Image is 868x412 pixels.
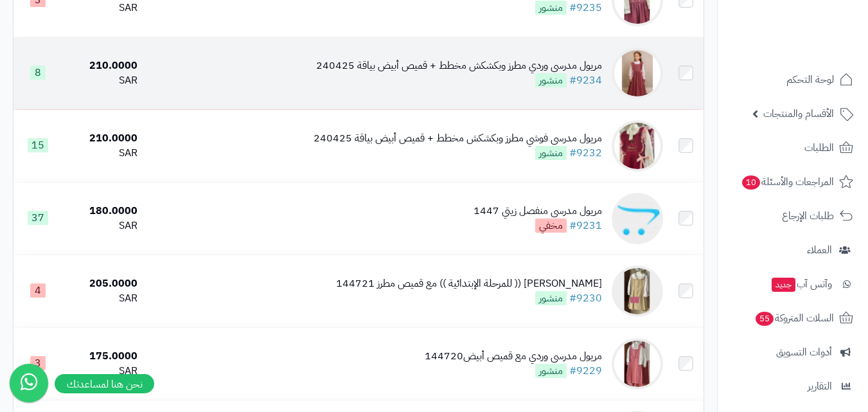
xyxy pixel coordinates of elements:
[772,278,795,292] span: جديد
[756,312,774,326] span: 55
[804,139,834,157] span: الطلبات
[68,291,137,306] div: SAR
[314,131,602,146] div: مريول مدرسي فوشي مطرز وبكشكش مخطط + قميص أبيض بياقة 240425
[68,146,137,161] div: SAR
[68,73,137,88] div: SAR
[535,1,567,15] span: منشور
[742,175,760,190] span: 10
[68,349,137,364] div: 175.0000
[612,338,663,390] img: مريول مدرسي وردي مع قميص أبيض144720
[782,207,834,225] span: طلبات الإرجاع
[28,211,48,225] span: 37
[68,131,137,146] div: 210.0000
[535,291,567,305] span: منشور
[786,71,834,89] span: لوحة التحكم
[754,309,834,327] span: السلات المتروكة
[68,1,137,15] div: SAR
[725,201,860,231] a: طلبات الإرجاع
[425,349,602,364] div: مريول مدرسي وردي مع قميص أبيض144720
[535,219,567,233] span: مخفي
[770,275,832,293] span: وآتس آب
[807,241,832,259] span: العملاء
[30,356,46,370] span: 3
[612,265,663,317] img: مريول مدرسي (( للمرحلة الإبتدائية )) مع قميص مطرز 144721
[725,235,860,265] a: العملاء
[763,105,834,123] span: الأقسام والمنتجات
[569,291,602,306] a: #9230
[725,132,860,163] a: الطلبات
[725,269,860,300] a: وآتس آبجديد
[68,364,137,379] div: SAR
[316,58,602,73] div: مريول مدرسي وردي مطرز وبكشكش مخطط + قميص أبيض بياقة 240425
[569,363,602,379] a: #9229
[725,371,860,402] a: التقارير
[68,204,137,219] div: 180.0000
[725,64,860,95] a: لوحة التحكم
[612,193,663,244] img: مريول مدرسي منفصل زيتي 1447
[30,66,46,80] span: 8
[474,204,602,219] div: مريول مدرسي منفصل زيتي 1447
[68,58,137,73] div: 210.0000
[535,73,567,87] span: منشور
[30,283,46,298] span: 4
[776,343,832,361] span: أدوات التسويق
[68,219,137,233] div: SAR
[808,377,832,395] span: التقارير
[28,138,48,152] span: 15
[336,276,602,291] div: [PERSON_NAME] (( للمرحلة الإبتدائية )) مع قميص مطرز 144721
[725,166,860,197] a: المراجعات والأسئلة10
[741,173,834,191] span: المراجعات والأسئلة
[569,145,602,161] a: #9232
[725,337,860,368] a: أدوات التسويق
[725,303,860,334] a: السلات المتروكة55
[612,48,663,99] img: مريول مدرسي وردي مطرز وبكشكش مخطط + قميص أبيض بياقة 240425
[68,276,137,291] div: 205.0000
[535,146,567,160] span: منشور
[569,218,602,233] a: #9231
[569,73,602,88] a: #9234
[612,120,663,172] img: مريول مدرسي فوشي مطرز وبكشكش مخطط + قميص أبيض بياقة 240425
[535,364,567,378] span: منشور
